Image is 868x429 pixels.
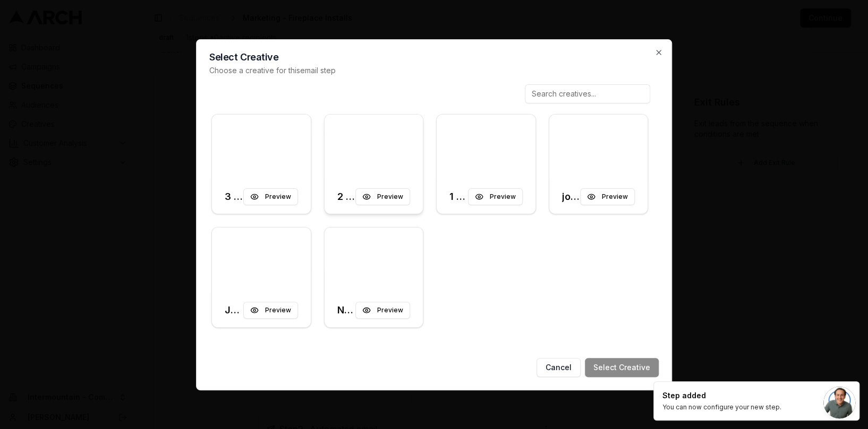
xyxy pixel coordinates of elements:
[537,358,581,377] button: Cancel
[449,189,468,204] h3: 1 - Marketing - Fireplace install + Firepit
[209,65,659,76] p: Choose a creative for this email step
[562,189,581,204] h3: job booked - thank you
[243,188,298,205] button: Preview
[225,189,243,204] h3: 3 - Marketing - Fireplace install + Firepit #3
[337,189,356,204] h3: 2 - Marketing - Fireplace install + Firepit #2
[468,188,523,205] button: Preview
[209,52,659,62] h2: Select Creative
[355,302,410,319] button: Preview
[225,303,243,318] h3: Job Complete
[355,188,410,205] button: Preview
[243,302,298,319] button: Preview
[337,303,356,318] h3: New Membership
[525,84,650,103] input: Search creatives...
[580,188,635,205] button: Preview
